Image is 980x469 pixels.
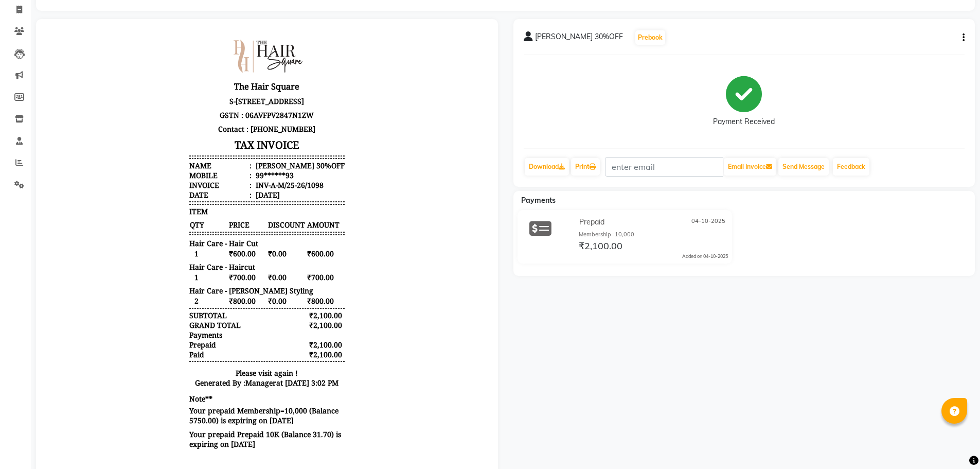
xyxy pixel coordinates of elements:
div: ₹2,100.00 [260,310,298,320]
div: [PERSON_NAME] 30%OFF [207,131,298,141]
div: Date [143,161,205,170]
a: Print [571,158,600,176]
span: ₹0.00 [221,242,259,253]
p: S-[STREET_ADDRESS] [143,65,298,79]
div: ₹2,100.00 [260,320,298,330]
span: 1 [143,219,181,230]
span: ₹600.00 [260,219,298,230]
span: : [203,131,205,141]
h3: The Hair Square [143,49,298,65]
span: 04-10-2025 [691,217,725,228]
div: INV-A-M/25-26/1098 [207,151,277,161]
span: ₹800.00 [260,266,298,277]
span: Hair Care - [PERSON_NAME] Styling [143,256,267,266]
span: ₹700.00 [260,242,298,253]
div: Mobile [143,141,205,151]
span: Prepaid [579,217,604,228]
div: Paid [143,320,158,330]
div: SUBTOTAL [143,281,181,291]
div: Membership=10,000 [579,230,728,239]
span: ₹2,100.00 [579,240,622,254]
span: DISCOUNT [221,190,259,201]
span: 2 [143,266,181,277]
a: Download [525,158,569,176]
span: AMOUNT [260,190,298,201]
button: Prebook [635,30,665,45]
p: Please visit again ! [143,339,298,349]
span: Prepaid [143,310,170,320]
span: ₹0.00 [221,219,259,230]
span: Hair Care - Haircut [143,233,209,242]
span: Manager [199,349,230,358]
span: ₹700.00 [182,242,220,253]
span: : [203,151,205,161]
div: Generated By : at [DATE] 3:02 PM [143,349,298,358]
div: Payments [143,301,176,310]
span: ₹600.00 [182,219,220,230]
button: Send Message [778,158,829,176]
p: Your prepaid Membership=10,000 (Balance 5750.00) is expiring on [DATE] [143,376,298,396]
div: ₹2,100.00 [260,291,298,301]
span: [PERSON_NAME] 30%OFF [535,31,623,46]
span: : [203,161,205,170]
p: Your prepaid Prepaid 10K (Balance 31.70) is expiring on [DATE] [143,400,298,420]
span: : [203,141,205,151]
span: QTY [143,190,181,201]
p: GSTN : 06AVFPV2847N1ZW [143,79,298,93]
div: GRAND TOTAL [143,291,194,301]
div: Name [143,131,205,141]
span: ₹800.00 [182,266,220,277]
span: 1 [143,242,181,253]
span: Payments [521,196,556,205]
span: ITEM [143,177,162,187]
span: PRICE [182,190,220,201]
h3: TAX INVOICE [143,107,298,125]
div: [DATE] [207,161,234,170]
div: ₹2,100.00 [260,281,298,291]
button: Email Invoice [724,158,776,176]
span: ₹0.00 [221,266,259,277]
input: enter email [605,157,723,177]
div: Payment Received [713,116,775,127]
a: Feedback [833,158,869,176]
img: file_1707132997484.jpg [182,8,259,47]
div: Added on 04-10-2025 [682,253,728,260]
p: Contact : [PHONE_NUMBER] [143,93,298,107]
span: Hair Care - Hair Cut [143,209,212,219]
div: Invoice [143,151,205,161]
